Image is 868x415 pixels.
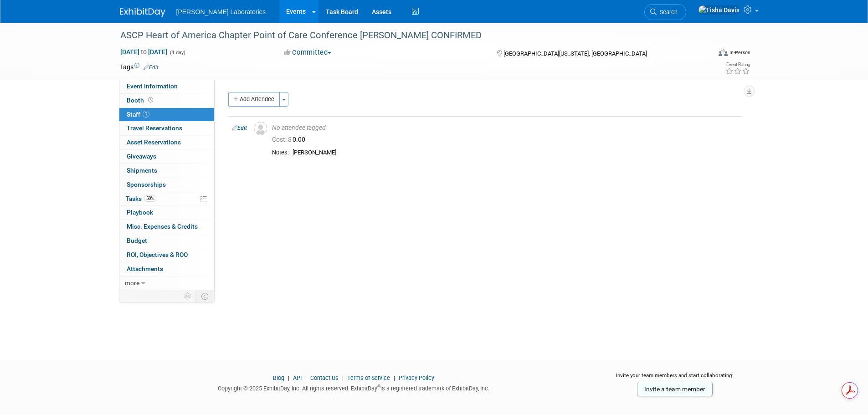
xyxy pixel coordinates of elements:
a: Shipments [119,164,214,178]
span: to [139,48,148,56]
div: [PERSON_NAME] [293,149,738,157]
span: | [340,374,346,381]
div: Notes: [272,149,289,156]
td: Tags [120,62,159,72]
span: | [391,374,397,381]
a: Terms of Service [347,374,390,381]
span: | [303,374,309,381]
span: Booth not reserved yet [146,97,155,103]
span: 0.00 [272,136,309,143]
div: In-Person [729,49,750,56]
span: Misc. Expenses & Credits [127,223,198,230]
div: No attendee tagged [272,124,738,132]
img: Tisha Davis [698,5,740,15]
a: Blog [273,374,284,381]
a: ROI, Objectives & ROO [119,248,214,262]
div: Invite your team members and start collaborating: [601,372,749,385]
span: [DATE] [DATE] [120,48,168,56]
a: Attachments [119,262,214,276]
a: Giveaways [119,150,214,164]
img: Format-Inperson.png [719,49,728,56]
a: Invite a team member [637,382,713,396]
span: more [125,279,139,287]
td: Toggle Event Tabs [195,290,214,302]
span: Sponsorships [127,181,166,188]
button: Add Attendee [228,92,280,107]
span: | [286,374,292,381]
span: ROI, Objectives & ROO [127,251,188,258]
a: Sponsorships [119,178,214,192]
span: Attachments [127,265,163,272]
a: Travel Reservations [119,122,214,135]
a: Search [644,4,686,20]
span: Search [657,9,678,15]
span: 1 [143,111,149,118]
a: Event Information [119,80,214,93]
span: Booth [127,97,155,104]
a: Edit [144,64,159,71]
div: ASCP Heart of America Chapter Point of Care Conference [PERSON_NAME] CONFIRMED [117,27,697,44]
div: Copyright © 2025 ExhibitDay, Inc. All rights reserved. ExhibitDay is a registered trademark of Ex... [120,382,588,393]
span: Tasks [126,195,156,202]
span: Cost: $ [272,136,293,143]
a: API [293,374,302,381]
a: Budget [119,234,214,248]
img: Unassigned-User-Icon.png [254,122,267,135]
span: (1 day) [169,50,185,56]
img: ExhibitDay [120,8,165,17]
span: Travel Reservations [127,124,182,132]
a: Tasks50% [119,192,214,206]
a: more [119,277,214,290]
a: Contact Us [310,374,339,381]
span: Event Information [127,82,178,90]
td: Personalize Event Tab Strip [180,290,196,302]
a: Edit [232,125,247,131]
a: Staff1 [119,108,214,122]
button: Committed [281,48,335,57]
div: Event Rating [725,62,750,67]
span: Staff [127,111,149,118]
span: [GEOGRAPHIC_DATA][US_STATE], [GEOGRAPHIC_DATA] [503,50,647,57]
span: Shipments [127,167,157,174]
a: Misc. Expenses & Credits [119,220,214,234]
a: Asset Reservations [119,136,214,149]
sup: ® [377,384,380,389]
span: 50% [144,195,156,202]
span: Budget [127,237,147,244]
a: Playbook [119,206,214,220]
span: Playbook [127,209,153,216]
a: Booth [119,94,214,108]
span: Asset Reservations [127,138,181,146]
span: Giveaways [127,153,156,160]
span: [PERSON_NAME] Laboratories [176,8,266,15]
a: Privacy Policy [399,374,434,381]
div: Event Format [657,47,751,61]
